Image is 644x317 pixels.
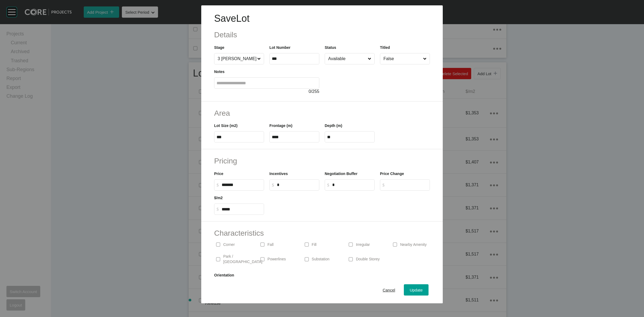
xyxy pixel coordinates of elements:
[312,242,317,247] p: Fill
[223,254,262,264] p: Park / [GEOGRAPHIC_DATA]
[256,53,262,64] span: Close menu...
[214,30,430,40] h2: Details
[268,242,274,247] p: Fall
[214,156,430,166] h2: Pricing
[217,207,219,212] tspan: $
[309,89,311,94] span: 0
[356,242,370,247] p: Irregular
[214,89,319,94] div: / 255
[269,123,292,128] label: Frontage (m)
[367,53,372,64] span: Close menu...
[214,172,223,176] label: Price
[422,53,428,64] span: Close menu...
[269,172,288,176] label: Incentives
[327,53,367,64] input: Available
[272,183,274,187] tspan: $
[214,273,234,277] label: Orientation
[404,284,429,296] button: Update
[356,257,380,262] p: Double Storey
[312,257,330,262] p: Substation
[214,70,225,74] label: Notes
[383,288,395,292] span: Cancel
[382,53,422,64] input: False
[325,172,357,176] label: Negotiation Buffer
[327,183,329,187] tspan: $
[277,183,317,187] input: $
[214,123,237,128] label: Lot Size (m2)
[222,183,262,187] input: $
[217,183,219,187] tspan: $
[380,172,404,176] label: Price Change
[387,183,427,187] input: $
[382,183,385,187] tspan: $
[325,123,342,128] label: Depth (m)
[268,257,286,262] p: Powerlines
[380,45,390,50] label: Titled
[217,53,256,64] input: 3 [PERSON_NAME] Release
[222,207,262,212] input: $
[214,12,430,25] h1: Save Lot
[332,183,372,187] input: $
[214,108,430,118] h2: Area
[410,288,423,292] span: Update
[214,228,430,238] h2: Characteristics
[214,45,224,50] label: Stage
[400,242,427,247] p: Nearby Amenity
[269,45,291,50] label: Lot Number
[377,284,401,296] button: Cancel
[325,45,336,50] label: Status
[223,242,235,247] p: Corner
[214,196,223,200] label: $/m2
